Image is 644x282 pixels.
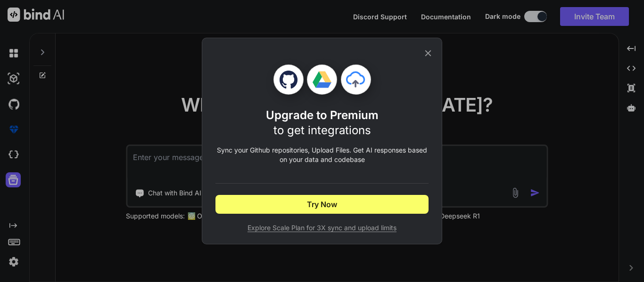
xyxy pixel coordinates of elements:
span: Try Now [307,199,337,210]
p: Sync your Github repositories, Upload Files. Get AI responses based on your data and codebase [215,145,429,164]
span: Explore Scale Plan for 3X sync and upload limits [215,223,429,233]
span: to get integrations [273,123,371,137]
h1: Upgrade to Premium [266,108,379,138]
button: Try Now [215,195,429,214]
